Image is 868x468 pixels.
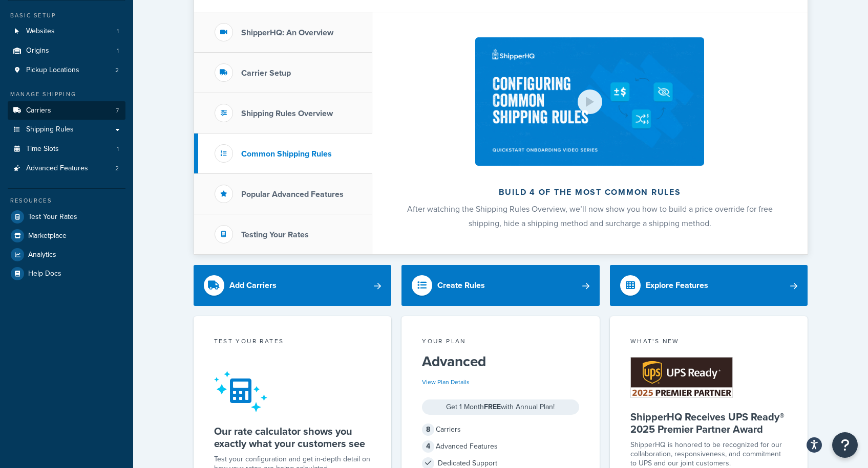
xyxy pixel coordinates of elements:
span: 2 [115,66,119,75]
span: 1 [117,27,119,36]
div: Get 1 Month with Annual Plan! [422,399,579,415]
h2: Build 4 of the most common rules [399,188,780,197]
li: Time Slots [8,140,125,159]
h3: Carrier Setup [241,69,291,78]
h5: Advanced [422,353,579,370]
span: Carriers [26,106,51,115]
h3: Testing Your Rates [241,230,309,239]
a: Origins1 [8,41,125,60]
h5: ShipperHQ Receives UPS Ready® 2025 Premier Partner Award [630,411,788,435]
a: Time Slots1 [8,140,125,159]
a: Help Docs [8,264,125,283]
span: Analytics [28,251,56,259]
div: Your Plan [422,337,579,348]
span: Advanced Features [26,164,88,173]
div: Advanced Features [422,439,579,454]
div: Explore Features [646,278,708,293]
a: Create Rules [401,265,600,306]
li: Pickup Locations [8,61,125,80]
span: Shipping Rules [26,125,74,134]
a: Explore Features [610,265,808,306]
span: After watching the Shipping Rules Overview, we’ll now show you how to build a price override for ... [407,203,773,229]
span: 7 [116,106,119,115]
span: Time Slots [26,145,59,153]
h3: Popular Advanced Features [241,190,344,199]
span: 8 [422,424,434,436]
a: Websites1 [8,22,125,41]
a: Advanced Features2 [8,159,125,178]
li: Origins [8,41,125,60]
a: Analytics [8,246,125,264]
a: Marketplace [8,227,125,245]
h3: Shipping Rules Overview [241,109,333,118]
strong: FREE [484,402,501,412]
div: Basic Setup [8,11,125,20]
h5: Our rate calculator shows you exactly what your customers see [214,425,371,450]
a: Test Your Rates [8,208,125,226]
a: Shipping Rules [8,120,125,139]
div: Test your rates [214,337,371,348]
span: 1 [117,145,119,153]
a: Pickup Locations2 [8,61,125,80]
div: Create Rules [437,278,485,293]
div: Resources [8,196,125,205]
h3: ShipperHQ: An Overview [241,28,333,37]
a: Add Carriers [194,265,392,306]
span: 1 [117,47,119,55]
li: Advanced Features [8,159,125,178]
div: Manage Shipping [8,90,125,99]
span: Help Docs [28,270,61,278]
div: What's New [630,337,788,348]
a: Carriers7 [8,101,125,120]
a: View Plan Details [422,377,470,387]
p: ShipperHQ is honored to be recognized for our collaboration, responsiveness, and commitment to UP... [630,440,788,468]
div: Add Carriers [229,278,277,293]
h3: Common Shipping Rules [241,149,332,159]
li: Websites [8,22,125,41]
span: Test Your Rates [28,213,77,221]
button: Open Resource Center [832,432,858,458]
span: Websites [26,27,55,36]
span: Origins [26,47,49,55]
span: Pickup Locations [26,66,79,75]
li: Carriers [8,101,125,120]
span: 4 [422,440,434,453]
span: Marketplace [28,232,67,240]
span: 2 [115,164,119,173]
img: Build 4 of the most common rules [475,37,704,166]
div: Carriers [422,422,579,437]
